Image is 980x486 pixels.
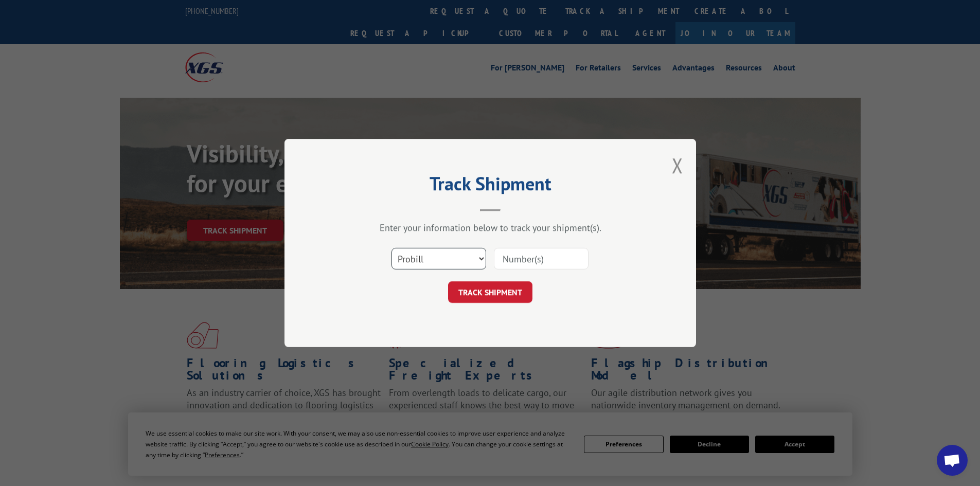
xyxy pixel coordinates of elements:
h2: Track Shipment [336,176,645,196]
div: Open chat [937,445,968,476]
div: Enter your information below to track your shipment(s). [336,222,645,233]
button: Close modal [672,152,683,179]
button: TRACK SHIPMENT [448,281,532,303]
input: Number(s) [494,248,589,269]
